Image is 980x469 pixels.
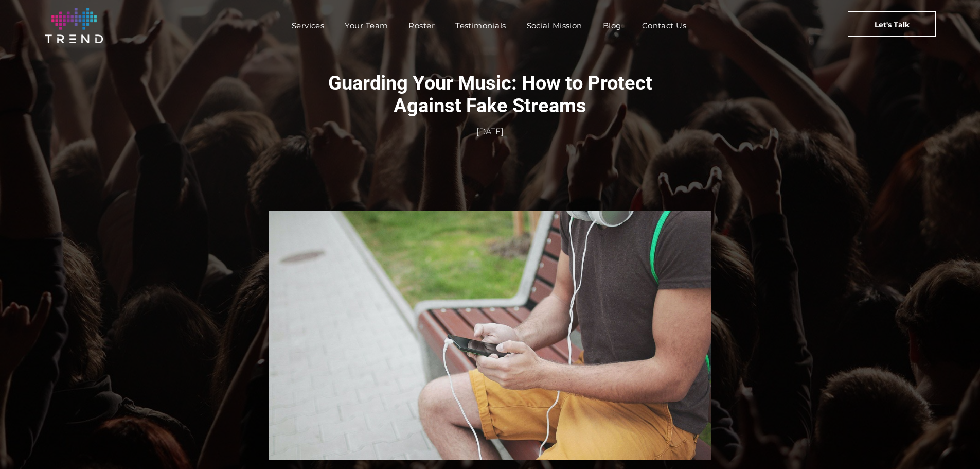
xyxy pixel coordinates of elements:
[281,18,335,33] a: Services
[299,71,682,118] h3: Guarding Your Music: How to Protect Against Fake Streams
[299,126,682,137] div: [DATE]
[875,12,910,38] span: Let's Talk
[269,211,711,460] img: pexels-je-shoots-7424-abb41ffa-53dfcf13-1920w.jpg
[398,18,445,33] a: Roster
[334,18,398,33] a: Your Team
[848,11,936,37] a: Let's Talk
[593,18,632,33] a: Blog
[445,18,516,33] a: Testimonials
[45,8,103,43] img: logo
[632,18,697,33] a: Contact Us
[516,18,593,33] a: Social Mission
